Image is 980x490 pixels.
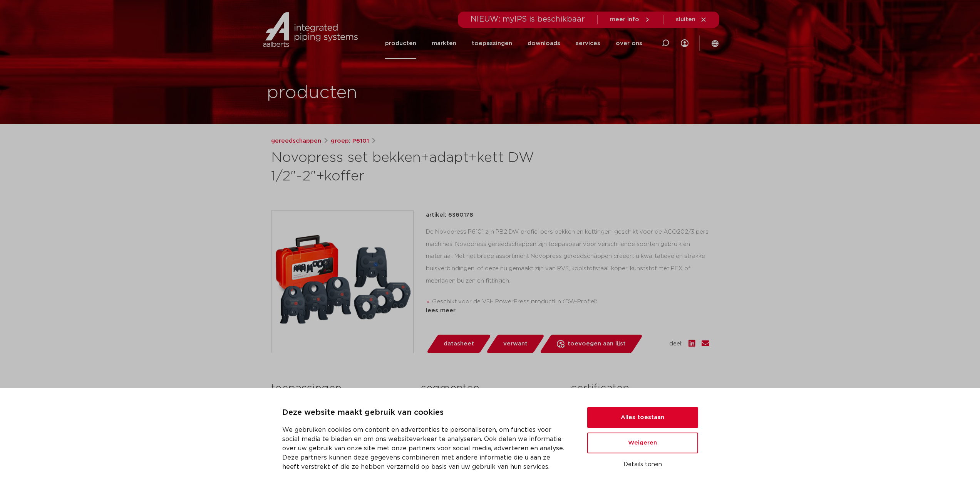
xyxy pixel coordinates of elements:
div: lees meer [426,306,709,315]
button: Details tonen [587,458,698,471]
a: sluiten [676,16,707,23]
li: Geschikt voor de VSH PowerPress productlijn (DW-Profiel) [432,296,709,308]
a: groep: P6101 [331,136,369,146]
img: Product Image for Novopress set bekken+adapt+kett DW 1/2"-2"+koffer [271,211,413,353]
a: gereedschappen [271,136,321,146]
a: datasheet [426,335,491,353]
a: verwant [486,335,545,353]
span: datasheet [444,338,474,350]
span: sluiten [676,17,695,22]
p: We gebruiken cookies om content en advertenties te personaliseren, om functies voor social media ... [282,425,569,471]
h3: certificaten [571,381,709,396]
nav: Menu [385,28,642,59]
span: NIEUW: myIPS is beschikbaar [471,15,585,23]
span: deel: [669,339,682,349]
a: over ons [616,28,642,59]
p: Deze website maakt gebruik van cookies [282,407,569,419]
h3: segmenten [421,381,559,396]
a: downloads [528,28,560,59]
span: meer info [610,17,639,22]
button: Alles toestaan [587,407,698,428]
a: markten [432,28,456,59]
h1: Novopress set bekken+adapt+kett DW 1/2"-2"+koffer [271,149,560,186]
a: producten [385,28,416,59]
div: De Novopress P6101 zijn PB2 DW-profiel pers bekken en kettingen, geschikt voor de ACO202/3 pers m... [426,226,709,303]
span: toevoegen aan lijst [568,338,626,350]
h3: toepassingen [271,381,409,396]
p: artikel: 6360178 [426,210,473,220]
span: verwant [503,338,528,350]
a: services [576,28,600,59]
a: meer info [610,16,651,23]
a: toepassingen [472,28,512,59]
div: my IPS [681,28,689,59]
button: Weigeren [587,433,698,453]
h1: producten [267,81,357,105]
